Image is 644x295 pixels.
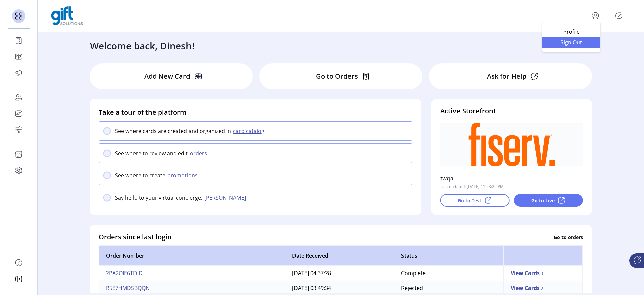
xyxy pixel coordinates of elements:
[51,6,83,25] img: logo
[115,194,202,202] p: Say hello to your virtual concierge,
[440,173,454,184] p: twqa
[165,171,202,179] button: promotions
[144,71,190,81] p: Add New Card
[394,246,503,266] th: Status
[440,184,504,190] p: Last updated: [DATE] 11:23:25 PM
[99,107,412,117] h4: Take a tour of the platform
[487,71,526,81] p: Ask for Help
[590,10,601,21] button: menu
[546,40,596,45] span: Sign Out
[542,26,600,37] a: Profile
[99,266,285,281] td: 2PA2OIE6TDJD
[458,197,481,204] p: Go to Test
[546,29,596,34] span: Profile
[316,71,358,81] p: Go to Orders
[90,39,195,53] h3: Welcome back, Dinesh!
[115,127,231,135] p: See where cards are created and organized in
[202,194,250,202] button: [PERSON_NAME]
[99,232,172,242] h4: Orders since last login
[285,266,394,281] td: [DATE] 04:37:28
[188,149,211,157] button: orders
[285,246,394,266] th: Date Received
[394,266,503,281] td: Complete
[99,246,285,266] th: Order Number
[115,171,165,179] p: See where to create
[503,266,583,281] td: View Cards
[231,127,268,135] button: card catalog
[542,37,600,48] li: Sign Out
[115,149,188,157] p: See where to review and edit
[440,106,583,116] h4: Active Storefront
[554,233,583,240] p: Go to orders
[613,10,624,21] button: Publisher Panel
[531,197,555,204] p: Go to Live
